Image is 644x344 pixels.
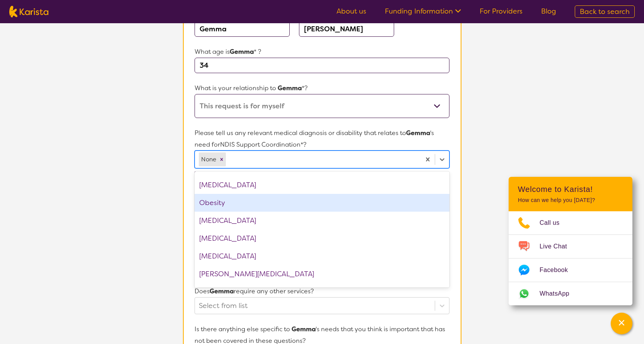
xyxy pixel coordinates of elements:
[540,241,576,252] span: Live Chat
[509,177,632,305] div: Channel Menu
[9,6,48,17] img: Karista logo
[195,212,449,229] div: [MEDICAL_DATA]
[540,264,577,276] span: Facebook
[540,217,569,229] span: Call us
[509,211,632,305] ul: Choose channel
[385,7,461,16] a: Funding Information
[480,7,523,16] a: For Providers
[195,283,449,301] div: [MEDICAL_DATA] (PAD)
[195,58,449,73] input: Type here
[195,46,449,58] p: What age is * ?
[195,286,449,297] p: Does require any other services?
[518,197,623,204] p: How can we help you [DATE]?
[230,48,254,56] strong: Gemma
[210,287,234,295] strong: Gemma
[195,176,449,194] div: [MEDICAL_DATA]
[199,152,217,166] div: None
[195,194,449,212] div: Obesity
[195,265,449,283] div: [PERSON_NAME][MEDICAL_DATA]
[575,5,635,18] a: Back to search
[580,7,630,16] span: Back to search
[195,170,284,178] label: Other (type in diagnosis)
[292,325,316,333] strong: Gemma
[611,313,632,334] button: Channel Menu
[337,7,366,16] a: About us
[278,84,302,92] strong: Gemma
[217,152,226,166] div: Remove None
[540,288,579,300] span: WhatsApp
[518,185,623,194] h2: Welcome to Karista!
[195,127,449,151] p: Please tell us any relevant medical diagnosis or disability that relates to 's need for NDIS Supp...
[284,170,337,178] label: I don't know
[195,229,449,247] div: [MEDICAL_DATA]
[509,282,632,305] a: Web link opens in a new tab.
[541,7,556,16] a: Blog
[195,82,449,94] p: What is your relationship to *?
[406,129,430,137] strong: Gemma
[195,247,449,265] div: [MEDICAL_DATA]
